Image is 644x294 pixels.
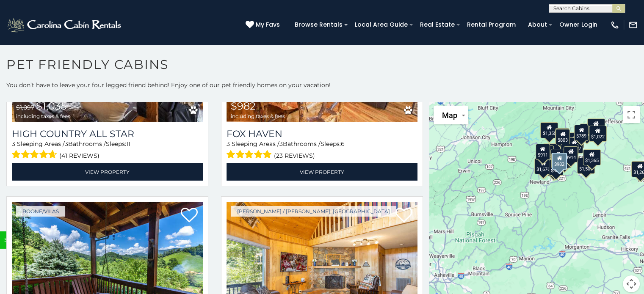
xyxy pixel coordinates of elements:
[231,100,256,112] span: $982
[416,18,459,31] a: Real Estate
[540,122,558,138] div: $1,355
[59,150,100,161] span: (41 reviews)
[279,140,283,148] span: 3
[246,20,282,30] a: My Favs
[574,125,589,141] div: $789
[434,106,468,124] button: Change map style
[551,153,569,169] div: $1,017
[227,163,417,181] a: View Property
[16,104,34,111] span: $1,097
[181,207,198,225] a: Add to favorites
[290,18,347,31] a: Browse Rentals
[274,150,315,161] span: (23 reviews)
[16,113,70,119] span: including taxes & fees
[231,113,285,119] span: including taxes & fees
[65,140,68,148] span: 3
[36,100,67,112] span: $1,035
[12,163,203,181] a: View Property
[227,140,230,148] span: 3
[552,153,567,170] div: $982
[589,126,606,142] div: $1,022
[549,159,563,176] div: $854
[563,146,578,162] div: $914
[395,207,412,225] a: Add to favorites
[534,158,552,174] div: $1,676
[535,144,550,160] div: $911
[561,144,578,160] div: $1,005
[227,140,417,161] div: Sleeping Areas / Bathrooms / Sleeps:
[580,124,594,140] div: $882
[6,16,124,33] img: White-1-2.png
[227,128,417,140] a: Fox Haven
[16,206,65,217] a: Boone/Vilas
[555,128,569,144] div: $864
[555,18,602,31] a: Owner Login
[12,128,203,140] a: High Country All Star
[12,140,203,161] div: Sleeping Areas / Bathrooms / Sleeps:
[351,18,412,31] a: Local Area Guide
[524,18,551,31] a: About
[565,137,583,154] div: $1,152
[550,149,565,165] div: $756
[231,206,396,217] a: [PERSON_NAME] / [PERSON_NAME], [GEOGRAPHIC_DATA]
[542,143,560,159] div: $1,544
[341,140,345,148] span: 6
[256,20,280,29] span: My Favs
[12,140,15,148] span: 3
[610,20,619,30] img: phone-regular-white.png
[463,18,520,31] a: Rental Program
[583,149,600,165] div: $1,365
[555,129,569,145] div: $803
[126,140,130,148] span: 11
[442,111,457,120] span: Map
[587,118,605,135] div: $1,033
[623,275,640,292] button: Map camera controls
[628,20,638,30] img: mail-regular-white.png
[577,158,594,174] div: $1,503
[623,106,640,123] button: Toggle fullscreen view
